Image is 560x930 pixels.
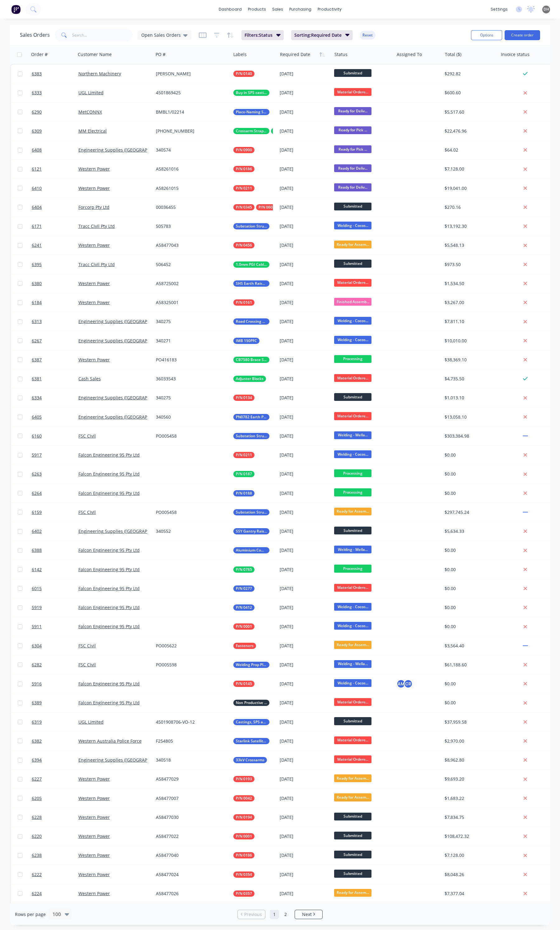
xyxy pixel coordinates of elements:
[334,51,348,58] div: Status
[233,681,254,687] button: P/N 0145
[156,242,225,248] div: A58477043
[334,260,371,267] span: Submitted
[236,604,252,611] span: P/N 0412
[78,852,110,858] a: Western Power
[445,51,461,58] div: Total ($)
[32,261,42,268] span: 6395
[236,623,252,630] span: P/N 0001
[471,30,502,40] button: Options
[78,71,121,77] a: Northern Machinery
[334,164,371,172] span: Ready for Deliv...
[233,547,269,553] button: Aluminium Components
[31,51,48,58] div: Order #
[233,318,269,325] button: Road Crossing Signs
[32,179,78,198] a: 6410
[233,566,254,573] button: P/N 0785
[445,185,493,191] div: $19,041.00
[32,490,42,496] span: 6264
[78,433,96,439] a: FSC Civil
[32,223,42,229] span: 6171
[236,738,267,744] span: Starlink Satellite Mount
[32,338,42,344] span: 6267
[32,312,78,331] a: 6313
[78,51,112,58] div: Customer Name
[32,566,42,573] span: 6142
[32,217,78,236] a: 6171
[236,185,252,191] span: P/N 0211
[78,338,185,344] a: Engineering Supplies ([GEOGRAPHIC_DATA]) Pty Ltd
[236,242,252,248] span: P/N 0456
[396,679,406,688] div: AM
[396,679,413,688] button: AMCR
[233,395,254,401] button: P/N 0134
[78,376,101,382] a: Cash Sales
[78,738,142,744] a: Western Australia Police Force
[32,719,42,725] span: 6319
[32,71,42,77] span: 6383
[32,751,78,769] a: 6394
[32,560,78,579] a: 6142
[334,107,371,115] span: Ready for Deliv...
[236,109,267,115] span: Place-Naming Signage Stands
[32,598,78,617] a: 5919
[156,51,166,58] div: PO #
[156,261,225,268] div: 506452
[32,433,42,439] span: 6160
[32,471,42,477] span: 6263
[78,299,110,305] a: Western Power
[233,604,254,611] button: P/N 0412
[236,757,264,763] span: 33kV Crossarms
[32,579,78,598] a: 6015
[20,32,50,38] h1: Sales Orders
[32,827,78,846] a: 6220
[78,147,185,153] a: Engineering Supplies ([GEOGRAPHIC_DATA]) Pty Ltd
[32,903,78,922] a: 6236
[78,242,110,248] a: Western Power
[32,166,42,172] span: 6121
[156,185,225,191] div: A58261015
[78,490,140,496] a: Falcon Engineering 95 Pty Ltd
[156,204,225,210] div: 00036455
[233,814,254,820] button: P/N 0194
[233,833,254,839] button: P/N 0001
[236,547,267,553] span: Aluminium Components
[445,223,493,229] div: $13,192.30
[236,299,252,306] span: P/N 0161
[236,509,267,515] span: Substation Structural Steel
[245,5,269,14] div: products
[233,109,269,115] button: Place-Naming Signage Stands
[236,852,252,858] span: P/N 0186
[32,204,42,210] span: 6404
[241,30,284,40] button: Filters:Status
[156,147,225,153] div: 340574
[32,452,42,458] span: 5917
[280,71,329,77] div: [DATE]
[32,141,78,159] a: 6408
[233,795,254,801] button: P/N 0042
[78,166,110,172] a: Western Power
[32,147,42,153] span: 6408
[280,128,329,134] div: [DATE]
[445,90,493,96] div: $600.60
[233,433,269,439] button: Substation Structural Steel
[72,29,133,41] input: Search...
[78,604,140,610] a: Falcon Engineering 95 Pty Ltd
[32,509,42,515] span: 6159
[78,280,110,286] a: Western Power
[233,242,254,248] button: P/N 0456
[156,71,225,77] div: [PERSON_NAME]
[233,738,269,744] button: Starlink Satellite Mount
[445,166,493,172] div: $7,128.00
[236,452,252,458] span: P/N 0211
[78,509,96,515] a: FSC Civil
[32,655,78,674] a: 6282
[236,376,264,382] span: Adjuster Blocks
[445,242,493,248] div: $5,548.13
[236,147,252,153] span: P/N 0900
[32,465,78,483] a: 6263
[233,643,256,649] button: Fasteners
[233,776,254,782] button: P/N 0193
[216,5,245,14] a: dashboard
[236,166,252,172] span: P/N 0186
[32,617,78,636] a: 5911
